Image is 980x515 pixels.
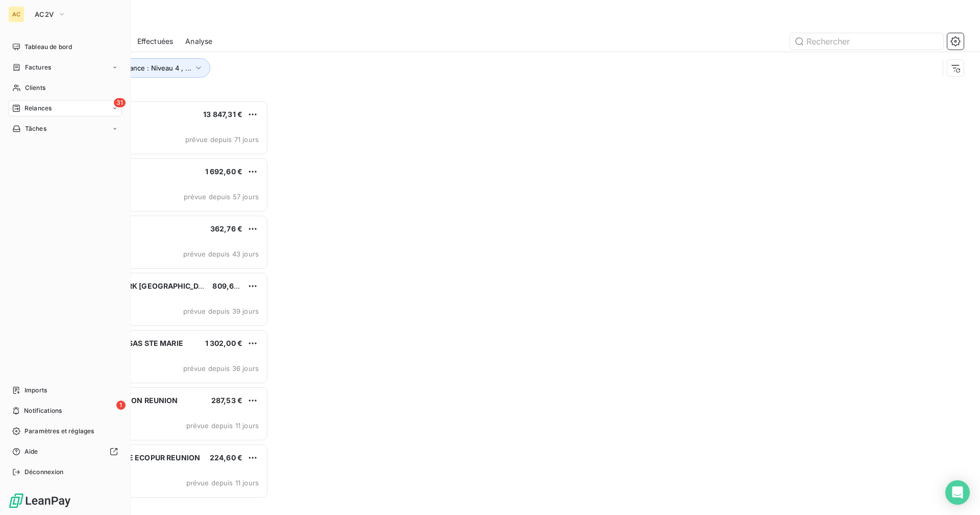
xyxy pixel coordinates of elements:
span: SEGA INTERMARK [GEOGRAPHIC_DATA] [72,282,215,290]
span: prévue depuis 57 jours [184,193,259,201]
span: Niveau de relance : Niveau 4 , ... [87,64,191,72]
span: prévue depuis 71 jours [185,135,259,144]
span: Analyse [185,36,212,46]
span: Relances [24,104,52,113]
img: Logo LeanPay [8,493,71,509]
span: prévue depuis 39 jours [183,307,259,315]
span: prévue depuis 11 jours [186,422,259,430]
div: AC [8,6,24,22]
span: Clients [25,83,45,92]
span: 1 302,00 € [205,339,243,347]
span: 1 [116,401,126,410]
span: 809,67 € [212,282,244,290]
span: Tableau de bord [24,42,72,52]
span: prévue depuis 36 jours [183,364,259,372]
span: Aide [24,447,38,456]
button: Niveau de relance : Niveau 4 , ... [72,58,210,78]
input: Rechercher [790,33,943,50]
span: 287,53 € [211,396,242,405]
span: Effectuées [137,36,174,46]
span: 31 [114,98,126,107]
span: Notifications [24,406,62,415]
span: Paramètres et réglages [24,427,94,436]
a: Aide [8,443,122,460]
span: Déconnexion [24,467,64,477]
span: prévue depuis 43 jours [183,250,259,258]
span: Tâches [25,124,46,133]
span: AC2V [35,10,54,18]
span: Factures [25,63,51,72]
span: prévue depuis 11 jours [186,479,259,487]
span: 1 692,60 € [205,167,243,176]
span: 224,60 € [210,453,242,462]
div: grid [49,100,268,515]
span: 13 847,31 € [203,110,242,119]
span: RER-RECYCLAGE ECOPUR REUNION [72,453,200,462]
span: Imports [24,386,47,395]
div: Open Intercom Messenger [945,480,970,505]
span: 362,76 € [210,224,242,233]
